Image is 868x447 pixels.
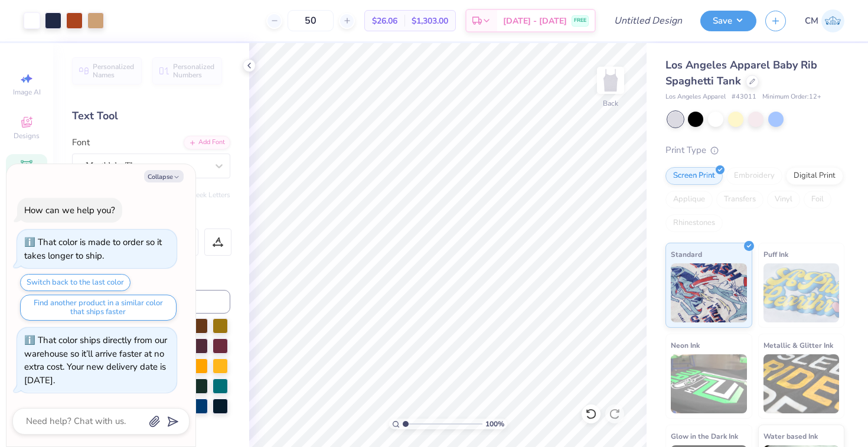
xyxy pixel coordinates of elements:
button: Save [700,11,756,31]
div: Screen Print [665,167,723,185]
div: Rhinestones [665,214,723,232]
div: Text Tool [72,108,230,124]
span: Personalized Numbers [173,63,215,79]
div: Vinyl [767,191,800,208]
img: Chloe Murlin [821,9,844,32]
span: Personalized Names [93,63,135,79]
span: Minimum Order: 12 + [762,92,821,102]
button: Switch back to the last color [20,274,130,291]
div: Add Font [184,136,230,149]
span: Neon Ink [671,339,700,351]
span: Los Angeles Apparel [665,92,726,102]
div: That color is made to order so it takes longer to ship. [24,236,162,262]
span: Metallic & Glitter Ink [763,339,833,351]
img: Puff Ink [763,263,840,322]
button: Collapse [144,170,184,182]
span: $26.06 [372,15,397,27]
button: Find another product in a similar color that ships faster [20,295,177,321]
span: Glow in the Dark Ink [671,430,738,442]
div: Print Type [665,143,844,157]
span: Water based Ink [763,430,818,442]
img: Metallic & Glitter Ink [763,354,840,413]
span: Standard [671,248,702,260]
div: Embroidery [726,167,782,185]
span: Designs [14,131,40,141]
div: Back [603,98,618,109]
span: Puff Ink [763,248,788,260]
input: Untitled Design [605,9,691,32]
label: Font [72,136,90,149]
span: # 43011 [732,92,756,102]
div: That color ships directly from our warehouse so it’ll arrive faster at no extra cost. Your new de... [24,334,167,386]
span: $1,303.00 [412,15,448,27]
span: FREE [574,17,586,25]
span: Image AI [13,87,41,97]
span: CM [805,14,818,28]
span: [DATE] - [DATE] [503,15,567,27]
input: – – [288,10,334,31]
a: CM [805,9,844,32]
img: Back [599,68,622,92]
span: Los Angeles Apparel Baby Rib Spaghetti Tank [665,58,817,88]
div: How can we help you? [24,204,115,216]
div: Digital Print [786,167,843,185]
div: Foil [804,191,831,208]
div: Applique [665,191,713,208]
img: Standard [671,263,747,322]
div: Transfers [716,191,763,208]
img: Neon Ink [671,354,747,413]
span: 100 % [485,419,504,429]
